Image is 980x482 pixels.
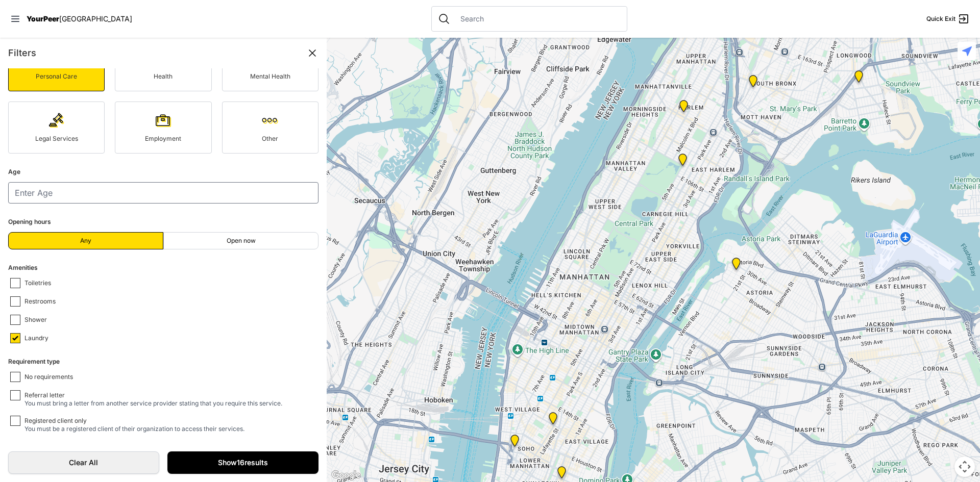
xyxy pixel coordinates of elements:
div: Harvey Milk High School [543,408,563,433]
a: Legal Services [8,102,105,154]
a: Show16results [167,451,318,474]
input: Enter Age [8,182,318,204]
span: Shower [24,316,47,325]
div: Uptown/Harlem DYCD Youth Drop-in Center [673,96,694,120]
span: You must bring a letter from another service provider stating that you require this service. [24,399,282,407]
a: YourPeer[GEOGRAPHIC_DATA] [27,16,132,22]
input: Toiletries [10,278,20,288]
span: Amenities [8,264,38,271]
span: Requirement type [8,358,60,365]
span: Employment [145,135,181,142]
span: Laundry [24,334,48,343]
input: Laundry [10,333,20,343]
input: Referral letterYou must bring a letter from another service provider stating that you require thi... [10,390,20,400]
span: Referral letter [24,391,65,399]
span: Any [80,237,91,245]
input: No requirements [10,372,20,382]
input: Shower [10,315,20,325]
div: Harm Reduction Center [743,71,764,95]
span: YourPeer [27,14,59,23]
span: Quick Exit [926,15,955,23]
img: Google [329,469,363,482]
a: Clear All [8,451,159,474]
div: Living Room 24-Hour Drop-In Center [848,66,869,91]
input: Registered client onlyYou must be a registered client of their organization to access their servi... [10,416,20,426]
span: Opening hours [8,218,51,225]
span: Registered client only [24,417,87,424]
span: Other [262,135,278,142]
span: Toiletries [24,279,51,288]
span: No requirements [24,373,73,382]
span: Open now [227,237,256,245]
a: Other [222,102,318,154]
span: Filters [8,47,36,58]
span: Restrooms [24,297,56,307]
span: Clear All [19,458,149,468]
span: Age [8,168,20,175]
input: Restrooms [10,296,20,307]
span: Personal Care [36,72,77,80]
input: Search [454,14,621,24]
span: Health [154,72,173,80]
div: Main Location, SoHo, DYCD Youth Drop-in Center [504,430,525,455]
span: Mental Health [250,72,290,80]
a: Employment [115,102,211,154]
span: You must be a registered client of their organization to access their services. [24,425,244,433]
a: Open this area in Google Maps (opens a new window) [329,469,363,482]
a: Quick Exit [926,13,970,25]
button: Map camera controls [954,456,975,477]
div: Manhattan [672,149,693,174]
span: Legal Services [35,135,78,142]
span: [GEOGRAPHIC_DATA] [59,14,132,23]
